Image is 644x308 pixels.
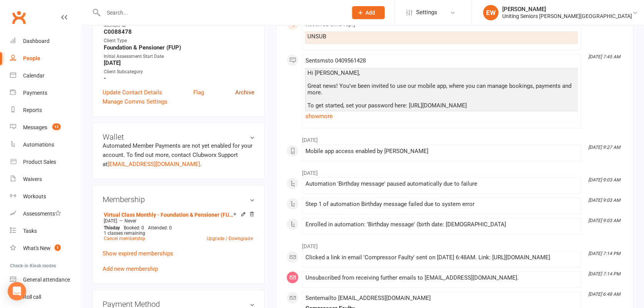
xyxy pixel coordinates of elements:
[23,55,40,61] div: People
[102,218,254,224] div: —
[10,119,81,136] a: Messages 12
[104,59,254,66] strong: [DATE]
[104,231,145,236] span: 1 classes remaining
[416,4,437,21] span: Settings
[124,218,136,224] span: Never
[10,136,81,153] a: Automations
[23,245,51,251] div: What's New
[23,277,70,283] div: General attendance
[352,6,385,19] button: Add
[52,124,61,130] span: 12
[104,37,254,44] div: Client Type
[10,67,81,84] a: Calendar
[10,33,81,50] a: Dashboard
[101,7,342,18] input: Search...
[305,201,578,208] div: Step 1 of automation Birthday message failed due to system error
[55,244,61,251] span: 1
[588,271,620,277] i: [DATE] 7:14 PM
[23,38,50,44] div: Dashboard
[23,107,42,113] div: Reports
[104,28,254,35] strong: C0088478
[10,102,81,119] a: Reports
[103,265,158,272] a: Add new membership
[305,57,365,64] span: Sent sms to 0409561428
[588,198,620,203] i: [DATE] 9:03 AM
[10,222,81,240] a: Tasks
[104,225,113,231] span: This
[305,148,578,155] div: Mobile app access enabled by [PERSON_NAME]
[235,88,254,97] a: Archive
[103,250,173,257] a: Show expired memberships
[148,225,172,231] span: Attended: 0
[588,292,620,297] i: [DATE] 6:48 AM
[588,145,620,150] i: [DATE] 9:27 AM
[104,75,254,82] strong: -
[23,142,54,148] div: Automations
[104,236,145,241] a: Cancel membership
[23,124,47,130] div: Messages
[103,97,168,106] a: Manage Comms Settings
[305,295,430,301] span: Sent email to [EMAIL_ADDRESS][DOMAIN_NAME]
[9,8,28,27] a: Clubworx
[23,211,61,217] div: Assessments
[103,88,162,97] a: Update Contact Details
[305,254,578,261] div: Clicked a link in email 'Compressor Faulty' sent on [DATE] 6:48AM. Link: [URL][DOMAIN_NAME]
[104,53,254,60] div: Initial Assessment Start Date
[305,221,578,228] div: Enrolled in automation: 'Birthday message' (birth date: [DEMOGRAPHIC_DATA]
[305,181,578,187] div: Automation 'Birthday message' paused automatically due to failure
[483,5,498,20] div: EW
[103,195,254,204] h3: Membership
[10,240,81,257] a: What's New1
[23,159,56,165] div: Product Sales
[23,176,42,182] div: Waivers
[103,142,252,168] no-payment-system: Automated Member Payments are not yet enabled for your account. To find out more, contact Clubwor...
[23,193,46,199] div: Workouts
[104,44,254,51] strong: Foundation & Pensioner (FUP)
[104,22,254,29] div: Member ID
[10,171,81,188] a: Waivers
[502,13,632,20] div: Uniting Seniors [PERSON_NAME][GEOGRAPHIC_DATA]
[193,88,204,97] a: Flag
[305,111,578,122] a: show more
[10,84,81,102] a: Payments
[286,165,623,177] li: [DATE]
[307,33,576,40] div: UNSUB
[104,212,233,218] a: Virtual Class Monthly - Foundation & Pensioner (FUP)
[588,251,620,256] i: [DATE] 7:14 PM
[124,225,144,231] span: Booked: 0
[588,54,620,59] i: [DATE] 7:45 AM
[365,10,375,16] span: Add
[23,90,47,96] div: Payments
[103,133,254,141] h3: Wallet
[104,68,254,76] div: Client Subcategory
[305,275,578,281] div: Unsubscribed from receiving further emails to [EMAIL_ADDRESS][DOMAIN_NAME].
[10,188,81,205] a: Workouts
[23,294,41,300] div: Roll call
[588,177,620,183] i: [DATE] 9:03 AM
[8,282,26,300] div: Open Intercom Messenger
[10,271,81,288] a: General attendance kiosk mode
[588,218,620,223] i: [DATE] 9:03 AM
[502,6,632,13] div: [PERSON_NAME]
[108,161,200,168] a: [EMAIL_ADDRESS][DOMAIN_NAME]
[286,238,623,250] li: [DATE]
[10,153,81,171] a: Product Sales
[102,225,122,231] div: day
[10,205,81,222] a: Assessments
[10,288,81,306] a: Roll call
[307,70,576,148] div: Hi [PERSON_NAME], Great news! You've been invited to use our mobile app, where you can manage boo...
[23,72,45,79] div: Calendar
[10,50,81,67] a: People
[207,236,252,241] a: Upgrade / Downgrade
[104,218,117,224] span: [DATE]
[286,132,623,144] li: [DATE]
[23,228,37,234] div: Tasks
